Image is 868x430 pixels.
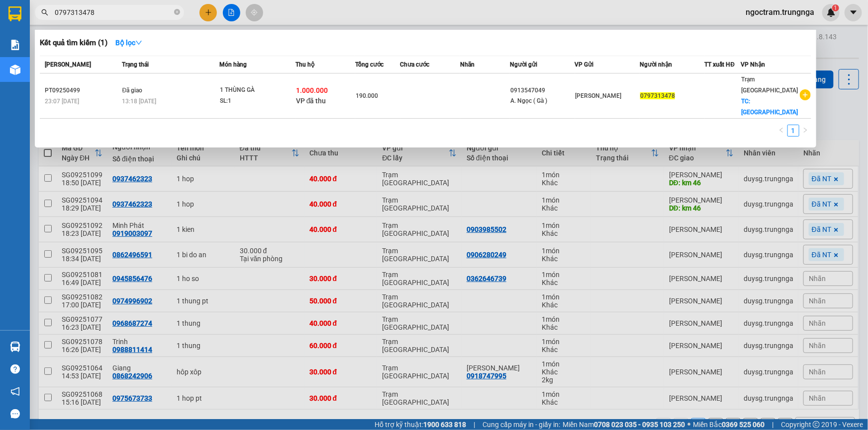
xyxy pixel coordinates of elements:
span: down [135,39,142,46]
span: right [802,127,808,133]
span: 1.000.000 [296,86,328,94]
span: Món hàng [219,61,247,68]
span: VP Nhận [741,61,765,68]
span: close-circle [174,8,180,17]
span: [PERSON_NAME] [576,92,622,99]
span: TC: [GEOGRAPHIC_DATA] [741,98,798,116]
span: [PERSON_NAME] [45,61,91,68]
span: Trạm [GEOGRAPHIC_DATA] [741,76,798,94]
span: Người nhận [640,61,672,68]
span: 190.000 [356,92,378,99]
div: A. Ngọc ( Gà ) [510,96,574,106]
img: warehouse-icon [10,65,20,75]
div: 0913547049 [510,85,574,96]
li: Previous Page [775,125,787,137]
h3: Kết quả tìm kiếm ( 1 ) [40,38,107,48]
span: Trạng thái [122,61,149,68]
span: VP đã thu [296,97,326,105]
span: 13:18 [DATE] [122,98,157,105]
strong: Bộ lọc [115,39,142,47]
span: Người gửi [510,61,537,68]
span: Tổng cước [355,61,384,68]
span: 0797313478 [640,92,675,99]
span: Nhãn [460,61,475,68]
span: VP Gửi [575,61,594,68]
span: Thu hộ [295,61,314,68]
span: search [41,9,48,16]
a: 1 [788,125,799,136]
button: Bộ lọcdown [107,35,150,51]
span: TT xuất HĐ [705,61,735,68]
button: left [775,125,787,137]
input: Tìm tên, số ĐT hoặc mã đơn [55,7,172,18]
div: SL: 1 [220,96,294,107]
span: question-circle [10,364,20,374]
span: notification [10,387,20,396]
span: left [778,127,784,133]
img: logo-vxr [8,6,21,21]
span: Đã giao [122,87,143,94]
span: message [10,409,20,419]
span: 23:07 [DATE] [45,98,79,105]
span: Chưa cước [400,61,430,68]
button: right [799,125,811,137]
img: warehouse-icon [10,342,20,352]
li: Next Page [799,125,811,137]
span: close-circle [174,9,180,15]
div: PT09250499 [45,85,119,96]
div: 1 THÙNG GÀ [220,85,294,96]
img: solution-icon [10,40,20,50]
span: plus-circle [800,89,811,100]
li: 1 [787,125,799,137]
